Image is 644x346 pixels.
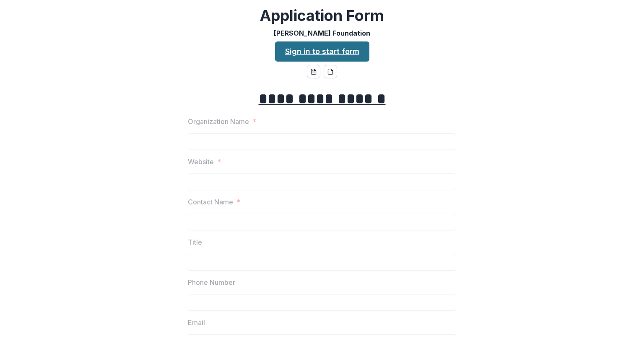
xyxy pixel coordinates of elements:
[274,28,370,38] p: [PERSON_NAME] Foundation
[275,41,369,62] a: Sign in to start form
[260,7,384,25] h2: Application Form
[188,318,205,328] p: Email
[188,157,214,167] p: Website
[307,65,320,78] button: word-download
[324,65,337,78] button: pdf-download
[188,237,202,247] p: Title
[188,277,235,287] p: Phone Number
[188,116,249,127] p: Organization Name
[188,197,233,207] p: Contact Name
